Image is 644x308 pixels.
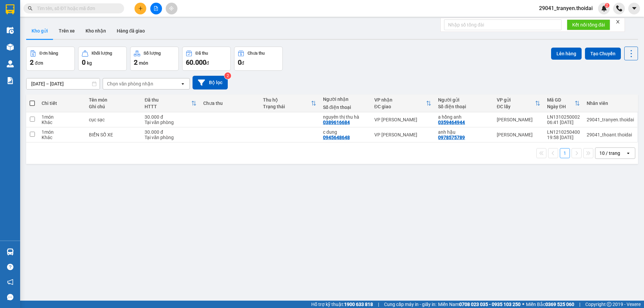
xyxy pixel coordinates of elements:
div: LN1210250400 [547,129,580,135]
input: Tìm tên, số ĐT hoặc mã đơn [37,5,116,12]
div: anh hậu [438,129,490,135]
button: Chưa thu0đ [234,47,283,71]
div: Chưa thu [248,51,265,56]
span: aim [169,6,174,11]
svg: open [180,81,185,86]
div: Chọn văn phòng nhận [107,80,153,87]
span: đ [241,60,244,66]
button: Khối lượng0kg [78,47,127,71]
img: warehouse-icon [7,60,14,67]
th: Toggle SortBy [260,95,320,112]
strong: 1900 633 818 [344,302,373,307]
div: Đã thu [145,97,191,103]
div: BIỂN SỐ XE [89,132,138,137]
button: Hàng đã giao [111,23,150,39]
sup: 2 [605,3,609,8]
div: Chi tiết [42,101,82,106]
div: ĐC lấy [497,104,535,109]
span: notification [7,279,13,285]
span: ⚪️ [522,303,524,306]
div: Mã GD [547,97,575,103]
div: 0389616684 [323,120,350,125]
div: Chưa thu [203,101,257,106]
button: Đã thu60.000đ [182,47,231,71]
img: warehouse-icon [7,248,14,255]
div: [PERSON_NAME] [497,132,540,137]
button: Kho nhận [80,23,111,39]
div: Tên món [89,97,138,103]
th: Toggle SortBy [371,95,435,112]
button: Kết nối tổng đài [567,19,610,30]
strong: 0708 023 035 - 0935 103 250 [459,302,521,307]
div: 29041_thoant.thoidai [587,132,634,137]
span: caret-down [631,5,637,11]
div: Số lượng [144,51,161,56]
div: Ghi chú [89,104,138,109]
strong: 0369 525 060 [545,302,574,307]
button: Kho gửi [26,23,53,39]
button: caret-down [628,3,640,14]
span: Cung cấp máy in - giấy in: [384,301,436,308]
div: LN1310250002 [547,114,580,120]
button: Trên xe [53,23,80,39]
div: Khối lượng [92,51,112,56]
div: 06:41 [DATE] [547,120,580,125]
div: VP [PERSON_NAME] [374,117,432,122]
div: VP [PERSON_NAME] [374,132,432,137]
svg: open [626,150,631,156]
button: Bộ lọc [193,76,228,89]
img: warehouse-icon [7,44,14,51]
span: 2 [30,58,34,66]
div: 0978575789 [438,135,465,140]
div: Khác [42,135,82,140]
div: c dung [323,129,368,135]
span: kg [87,60,92,66]
div: Đơn hàng [40,51,58,56]
span: copyright [607,302,611,307]
span: close [615,19,620,24]
input: Nhập số tổng đài [444,19,561,30]
div: 1 món [42,114,82,120]
div: 19:58 [DATE] [547,135,580,140]
span: plus [138,6,143,11]
div: Đã thu [196,51,208,56]
div: Số điện thoại [323,105,368,110]
span: Hỗ trợ kỹ thuật: [311,301,373,308]
div: ĐC giao [374,104,426,109]
div: Thu hộ [263,97,311,103]
span: món [139,60,148,66]
button: 1 [560,148,570,158]
span: đơn [35,60,43,66]
div: 0945648648 [323,135,350,140]
div: Người gửi [438,97,490,103]
span: | [579,301,580,308]
img: phone-icon [616,5,622,11]
button: plus [135,3,146,14]
div: Nhân viên [587,101,634,106]
th: Toggle SortBy [544,95,583,112]
div: Người nhận [323,97,368,102]
div: VP gửi [497,97,535,103]
div: Ngày ĐH [547,104,575,109]
div: Số điện thoại [438,104,490,109]
span: 2 [134,58,138,66]
div: Tại văn phòng [145,120,196,125]
button: Lên hàng [551,48,582,60]
div: cục sạc [89,117,138,122]
button: aim [166,3,177,14]
div: HTTT [145,104,191,109]
span: | [378,301,379,308]
span: 0 [238,58,241,66]
div: 30.000 đ [145,114,196,120]
span: Miền Bắc [526,301,574,308]
img: solution-icon [7,77,14,84]
span: file-add [154,6,158,11]
div: Khác [42,120,82,125]
sup: 2 [224,72,231,79]
button: file-add [150,3,162,14]
span: message [7,294,13,300]
img: warehouse-icon [7,27,14,34]
button: Đơn hàng2đơn [26,47,75,71]
button: Tạo Chuyến [585,48,621,60]
input: Select a date range. [26,78,100,89]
